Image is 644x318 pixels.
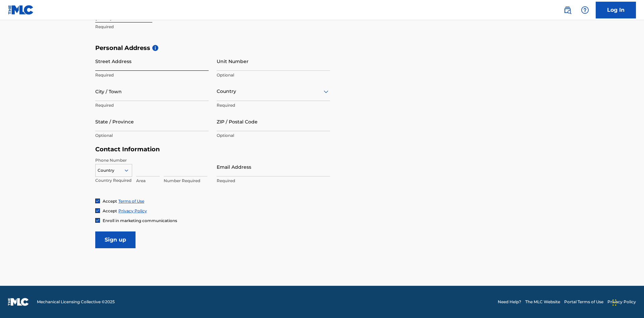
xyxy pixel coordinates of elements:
[96,209,100,213] img: checkbox
[612,293,616,313] div: Drag
[95,44,549,52] h5: Personal Address
[95,102,209,108] p: Required
[217,72,330,78] p: Optional
[8,298,29,306] img: logo
[96,218,100,222] img: checkbox
[95,177,132,183] p: Country Required
[136,178,160,184] p: Area
[103,218,177,223] span: Enroll in marketing communications
[95,231,136,248] input: Sign up
[118,208,147,213] a: Privacy Policy
[563,6,572,14] img: search
[103,199,117,204] span: Accept
[525,299,560,305] a: The MLC Website
[95,72,209,78] p: Required
[95,132,209,139] p: Optional
[578,3,592,17] div: Help
[103,208,117,213] span: Accept
[152,45,158,51] span: i
[118,199,144,204] a: Terms of Use
[37,299,115,305] span: Mechanical Licensing Collective © 2025
[164,178,207,184] p: Number Required
[96,199,100,203] img: checkbox
[95,24,209,30] p: Required
[498,299,521,305] a: Need Help?
[581,6,589,14] img: help
[217,178,330,184] p: Required
[8,5,34,15] img: MLC Logo
[607,299,636,305] a: Privacy Policy
[564,299,603,305] a: Portal Terms of Use
[217,132,330,139] p: Optional
[561,3,574,17] a: Public Search
[217,102,330,108] p: Required
[95,146,330,153] h5: Contact Information
[596,2,636,18] a: Log In
[610,286,644,318] iframe: Chat Widget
